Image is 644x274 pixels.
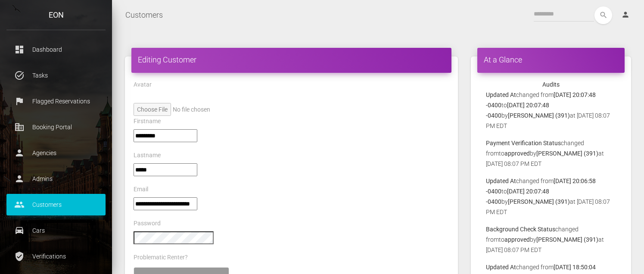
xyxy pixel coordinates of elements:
a: person Admins [6,168,106,190]
label: Password [134,219,161,228]
p: changed from to by at [DATE] 08:07 PM EDT [486,90,616,131]
b: [DATE] 20:07:48 -0400 [486,188,549,205]
a: dashboard Dashboard [6,39,106,60]
a: Customers [125,4,163,26]
b: [PERSON_NAME] (391) [536,150,598,157]
b: Updated At [486,264,516,271]
p: Flagged Reservations [13,95,99,108]
p: Verifications [13,250,99,263]
b: Updated At [486,91,516,98]
p: Cars [13,224,99,237]
a: drive_eta Cars [6,220,106,241]
label: Problematic Renter? [134,253,188,262]
b: [PERSON_NAME] (391) [508,112,570,119]
strong: Audits [542,81,560,88]
p: Tasks [13,69,99,82]
p: changed from to by at [DATE] 08:07 PM EDT [486,224,616,255]
a: task_alt Tasks [6,65,106,86]
b: approved [504,150,530,157]
b: [PERSON_NAME] (391) [508,198,570,205]
p: changed from to by at [DATE] 08:07 PM EDT [486,176,616,217]
b: approved [504,236,530,243]
label: Firstname [134,117,161,126]
label: Avatar [134,81,152,89]
p: Booking Portal [13,121,99,134]
b: [PERSON_NAME] (391) [536,236,598,243]
b: Updated At [486,177,516,184]
i: person [621,10,630,19]
b: [DATE] 20:07:48 -0400 [486,102,549,119]
b: Payment Verification Status [486,140,561,146]
a: person [615,6,638,24]
button: search [594,6,612,24]
label: Email [134,185,148,194]
p: Admins [13,172,99,185]
p: changed from to by at [DATE] 08:07 PM EDT [486,138,616,169]
h4: At a Glance [484,54,618,65]
a: people Customers [6,194,106,215]
p: Agencies [13,146,99,159]
b: Background Check Status [486,226,555,233]
a: verified_user Verifications [6,246,106,267]
p: Dashboard [13,43,99,56]
a: corporate_fare Booking Portal [6,116,106,138]
a: person Agencies [6,142,106,164]
label: Lastname [134,151,161,160]
h4: Editing Customer [138,54,445,65]
p: Customers [13,198,99,211]
a: flag Flagged Reservations [6,90,106,112]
